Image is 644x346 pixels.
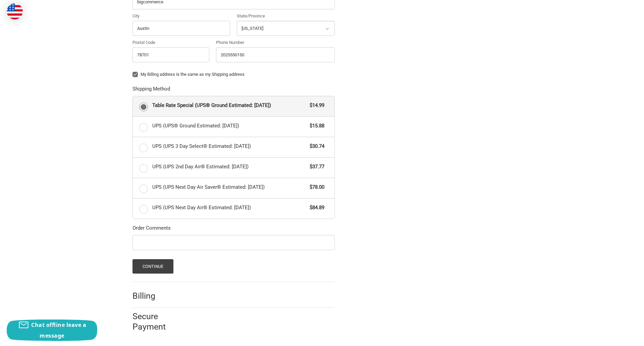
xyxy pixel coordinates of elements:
[152,142,307,150] span: UPS (UPS 3 Day Select® Estimated: [DATE])
[132,259,174,274] button: Continue
[7,320,97,341] button: Chat offline leave a message
[152,122,307,130] span: UPS (UPS® Ground Estimated: [DATE])
[307,122,325,130] span: $15.88
[132,39,210,46] label: Postal Code
[152,183,307,191] span: UPS (UPS Next Day Air Saver® Estimated: [DATE])
[31,321,86,339] span: Chat offline leave a message
[132,291,172,301] h2: Billing
[132,13,230,19] label: City
[307,142,325,150] span: $30.74
[307,102,325,109] span: $14.99
[7,3,23,19] img: duty and tax information for United States
[132,72,335,77] label: My Billing address is the same as my Shipping address
[56,3,77,9] span: Checkout
[307,204,325,212] span: $84.89
[307,163,325,171] span: $37.77
[132,224,171,235] legend: Order Comments
[216,39,335,46] label: Phone Number
[237,13,335,19] label: State/Province
[307,183,325,191] span: $78.00
[132,85,170,96] legend: Shipping Method
[132,311,178,332] h2: Secure Payment
[152,163,307,171] span: UPS (UPS 2nd Day Air® Estimated: [DATE])
[152,102,307,109] span: Table Rate Special (UPS® Ground Estimated: [DATE])
[152,204,307,212] span: UPS (UPS Next Day Air® Estimated: [DATE])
